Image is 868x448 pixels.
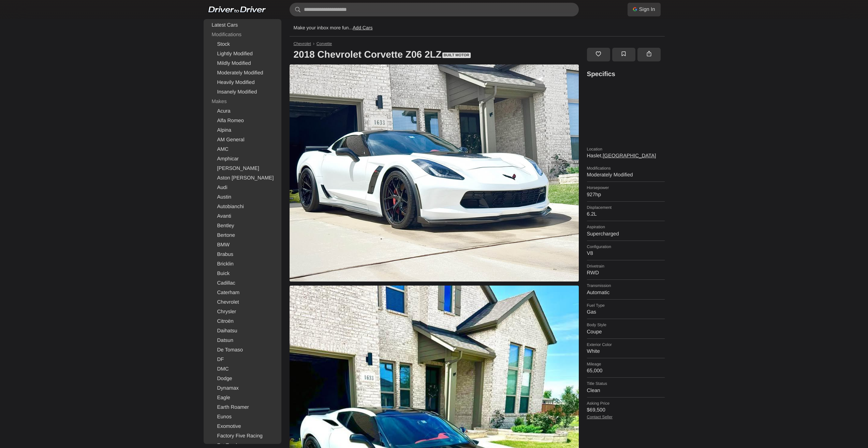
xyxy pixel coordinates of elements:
[587,362,665,366] dt: Mileage
[587,342,665,347] dt: Exterior Color
[587,250,665,257] dd: V8
[587,211,665,217] dd: 6.2L
[205,269,280,278] a: Buick
[205,412,280,422] a: Eunos
[587,368,665,374] dd: 65,000
[205,173,280,183] a: Aston [PERSON_NAME]
[205,231,280,240] a: Bertone
[587,401,665,406] dt: Asking Price
[587,192,665,198] dd: 927hp
[587,388,665,394] dd: Clean
[205,145,280,154] a: AMC
[587,309,665,315] dd: Gas
[353,25,372,30] a: Add Cars
[603,153,656,159] a: [GEOGRAPHIC_DATA]
[205,30,280,40] div: Modifications
[205,345,280,355] a: De Tomaso
[587,225,665,229] dt: Aspiration
[205,317,280,326] a: Citroën
[587,166,665,171] dt: Modifications
[442,53,471,58] span: Built Motor
[205,78,280,87] a: Heavily Modified
[205,59,280,68] a: Mildly Modified
[205,355,280,364] a: DF
[205,384,280,393] a: Dynamax
[205,20,280,30] a: Latest Cars
[205,240,280,250] a: BMW
[587,205,665,210] dt: Displacement
[587,244,665,249] dt: Configuration
[294,19,373,36] p: Make your inbox more fun...
[205,393,280,403] a: Eagle
[205,307,280,317] a: Chrysler
[205,87,280,97] a: Insanely Modified
[205,259,280,269] a: Bricklin
[587,322,665,327] dt: Body Style
[587,264,665,269] dt: Drivetrain
[205,126,280,135] a: Alpina
[587,153,665,159] dd: Haslet,
[290,41,665,46] nav: Breadcrumb
[587,270,665,276] dd: RWD
[290,45,583,64] h1: 2018 Chevrolet Corvette Z06 2LZ
[294,41,311,46] a: Chevrolet
[205,250,280,259] a: Brabus
[205,97,280,106] div: Makes
[205,154,280,164] a: Amphicar
[628,3,661,16] a: Sign In
[587,172,665,178] dd: Moderately Modified
[205,68,280,78] a: Moderately Modified
[205,164,280,173] a: [PERSON_NAME]
[587,290,665,296] dd: Automatic
[205,422,280,431] a: Exomotive
[587,303,665,308] dt: Fuel Type
[587,407,665,413] dd: $69,500
[205,135,280,145] a: AM General
[205,202,280,212] a: Autobianchi
[317,41,332,46] a: Corvette
[205,40,280,49] a: Stock
[587,381,665,386] dt: Title Status
[205,192,280,202] a: Austin
[205,298,280,307] a: Chevrolet
[587,283,665,288] dt: Transmission
[205,326,280,336] a: Daihatsu
[205,106,280,116] a: Acura
[205,183,280,192] a: Audi
[205,212,280,221] a: Avanti
[587,147,665,151] dt: Location
[205,364,280,374] a: DMC
[587,70,665,79] h3: Specifics
[587,348,665,355] dd: White
[205,431,280,441] a: Factory Five Racing
[205,336,280,345] a: Datsun
[290,64,579,281] img: 2018 Chevrolet Corvette Z06 2LZ for sale
[205,221,280,231] a: Bentley
[587,415,613,419] a: Contact Seller
[587,231,665,237] dd: Supercharged
[205,116,280,126] a: Alfa Romeo
[205,288,280,298] a: Caterham
[205,403,280,412] a: Earth Roamer
[587,329,665,335] dd: Coupe
[205,278,280,288] a: Cadillac
[205,49,280,59] a: Lightly Modified
[587,185,665,190] dt: Horsepower
[205,374,280,384] a: Dodge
